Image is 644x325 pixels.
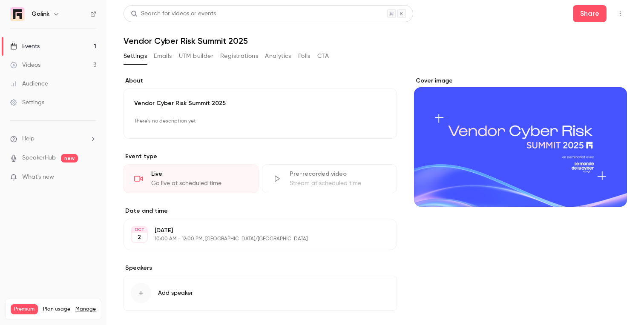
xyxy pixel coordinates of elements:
[151,179,248,188] div: Go live at scheduled time
[43,306,70,313] span: Plan usage
[124,264,397,272] label: Speakers
[151,170,248,178] div: Live
[154,49,172,63] button: Emails
[124,152,397,161] p: Event type
[124,49,147,63] button: Settings
[75,306,96,313] a: Manage
[11,7,24,21] img: Galink
[298,49,310,63] button: Polls
[10,42,40,51] div: Events
[124,36,627,46] h1: Vendor Cyber Risk Summit 2025
[134,114,386,128] p: There's no description yet
[158,289,193,297] span: Add speaker
[414,77,627,85] label: Cover image
[22,134,34,143] span: Help
[22,154,56,162] a: SpeakerHub
[414,77,627,207] section: Cover image
[179,49,213,63] button: UTM builder
[124,77,397,85] label: About
[131,9,216,18] div: Search for videos or events
[124,276,397,311] button: Add speaker
[290,170,386,178] div: Pre-recorded video
[22,173,54,182] span: What's new
[265,49,291,63] button: Analytics
[290,179,386,188] div: Stream at scheduled time
[32,10,49,18] h6: Galink
[573,5,607,22] button: Share
[155,236,352,242] p: 10:00 AM - 12:00 PM, [GEOGRAPHIC_DATA]/[GEOGRAPHIC_DATA]
[262,164,397,193] div: Pre-recorded videoStream at scheduled time
[138,233,141,242] p: 2
[124,164,259,193] div: LiveGo live at scheduled time
[134,99,386,108] p: Vendor Cyber Risk Summit 2025
[61,154,78,162] span: new
[10,80,48,88] div: Audience
[132,227,147,233] div: OCT
[155,226,352,235] p: [DATE]
[317,49,329,63] button: CTA
[220,49,258,63] button: Registrations
[11,304,38,314] span: Premium
[124,207,397,215] label: Date and time
[10,98,44,107] div: Settings
[10,61,40,69] div: Videos
[10,134,96,143] li: help-dropdown-opener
